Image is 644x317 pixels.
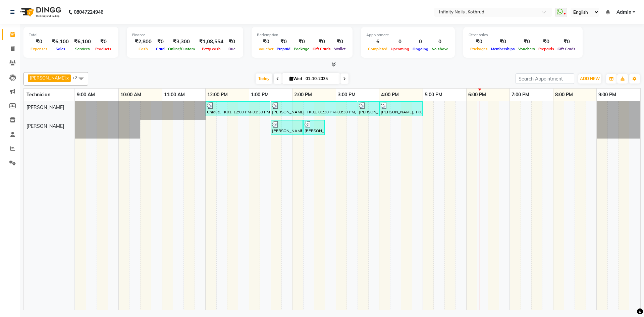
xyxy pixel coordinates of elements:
div: Total [29,32,113,38]
div: Finance [132,32,238,38]
div: ₹0 [29,38,49,46]
a: 11:00 AM [162,90,186,100]
div: Appointment [366,32,449,38]
span: Today [256,73,272,84]
div: ₹0 [226,38,238,46]
a: 6:00 PM [467,90,488,100]
span: ADD NEW [580,76,600,81]
div: [PERSON_NAME], TK02, 01:30 PM-03:30 PM, ACRYLIC EXTENSION [271,102,357,115]
div: ₹0 [517,38,537,46]
a: 8:00 PM [553,90,575,100]
div: 0 [430,38,449,46]
div: ₹0 [154,38,166,46]
div: 6 [366,38,389,46]
a: 4:00 PM [379,90,400,100]
a: 2:00 PM [292,90,314,100]
span: Upcoming [389,47,411,51]
span: [PERSON_NAME] [26,104,64,110]
span: Cash [137,47,150,51]
span: Wallet [332,47,347,51]
div: ₹0 [311,38,332,46]
span: Due [227,47,237,51]
span: Gift Cards [311,47,332,51]
div: Redemption [257,32,347,38]
div: [PERSON_NAME] Tamanhkar, TK03, 01:30 PM-02:15 PM, GEL POLISH [271,121,302,134]
span: Services [73,47,92,51]
img: logo [17,3,63,21]
div: ₹0 [257,38,275,46]
span: Memberships [489,47,517,51]
div: ₹0 [556,38,577,46]
div: ₹6,100 [49,38,71,46]
button: ADD NEW [578,74,601,84]
a: 9:00 AM [75,90,97,100]
span: Packages [469,47,489,51]
a: x [66,75,69,81]
span: Petty cash [200,47,222,51]
div: Other sales [469,32,577,38]
div: Chique, TK01, 12:00 PM-01:30 PM, Classic Spa Pedi,Classic Spa Meni [206,102,270,115]
a: 1:00 PM [249,90,270,100]
span: Completed [366,47,389,51]
span: No show [430,47,449,51]
span: Wed [288,76,304,81]
div: ₹0 [537,38,556,46]
a: 10:00 AM [119,90,143,100]
span: [PERSON_NAME] [26,123,64,129]
a: 5:00 PM [423,90,444,100]
span: Admin [616,9,631,16]
div: 0 [389,38,411,46]
span: Sales [54,47,67,51]
span: Expenses [29,47,49,51]
div: ₹0 [275,38,292,46]
div: ₹6,100 [71,38,94,46]
a: 9:00 PM [597,90,618,100]
div: [PERSON_NAME], TK04, 04:00 PM-05:00 PM, Classic Spa Pedi [380,102,422,115]
span: Technician [26,92,50,98]
div: ₹0 [332,38,347,46]
div: ₹0 [94,38,113,46]
div: 0 [411,38,430,46]
span: Voucher [257,47,275,51]
div: ₹0 [489,38,517,46]
span: Vouchers [517,47,537,51]
div: ₹1,08,554 [197,38,226,46]
span: Ongoing [411,47,430,51]
span: +2 [72,75,83,80]
span: Prepaid [275,47,292,51]
div: ₹0 [469,38,489,46]
span: Prepaids [537,47,556,51]
input: 2025-10-01 [304,74,337,84]
div: ₹2,800 [132,38,154,46]
span: [PERSON_NAME] [30,75,66,81]
div: ₹3,300 [166,38,197,46]
div: ₹0 [292,38,311,46]
a: 12:00 PM [206,90,229,100]
input: Search Appointment [516,73,574,84]
span: Products [94,47,113,51]
div: [PERSON_NAME], TK04, 03:30 PM-04:00 PM, Classic Spa Meni [358,102,378,115]
div: [PERSON_NAME] Tamanhkar, TK03, 02:15 PM-02:45 PM, Classic Spa Meni [304,121,324,134]
span: Card [154,47,166,51]
span: Gift Cards [556,47,577,51]
span: Online/Custom [166,47,197,51]
b: 08047224946 [74,3,103,21]
a: 7:00 PM [510,90,531,100]
a: 3:00 PM [336,90,357,100]
span: Package [292,47,311,51]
